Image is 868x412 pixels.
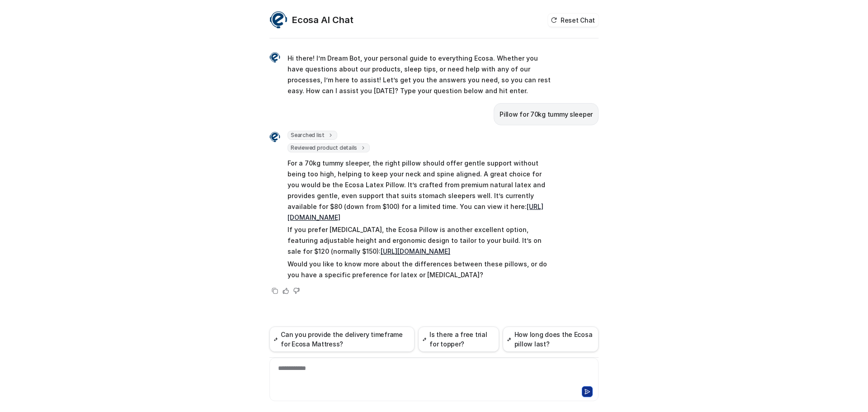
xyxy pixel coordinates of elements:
[288,203,543,221] a: [URL][DOMAIN_NAME]
[269,11,288,29] img: Widget
[288,224,552,257] p: If you prefer [MEDICAL_DATA], the Ecosa Pillow is another excellent option, featuring adjustable ...
[381,247,450,255] a: [URL][DOMAIN_NAME]
[500,109,593,120] p: Pillow for 70kg tummy sleeper
[269,52,280,63] img: Widget
[288,259,552,280] p: Would you like to know more about the differences between these pillows, or do you have a specifi...
[288,53,552,96] p: Hi there! I’m Dream Bot, your personal guide to everything Ecosa. Whether you have questions abou...
[288,158,552,223] p: For a 70kg tummy sleeper, the right pillow should offer gentle support without being too high, he...
[288,131,337,140] span: Searched list
[288,143,370,152] span: Reviewed product details
[418,327,499,352] button: Is there a free trial for topper?
[503,327,599,352] button: How long does the Ecosa pillow last?
[269,327,415,352] button: Can you provide the delivery timeframe for Ecosa Mattress?
[292,14,354,26] h2: Ecosa AI Chat
[548,14,599,27] button: Reset Chat
[269,132,280,142] img: Widget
